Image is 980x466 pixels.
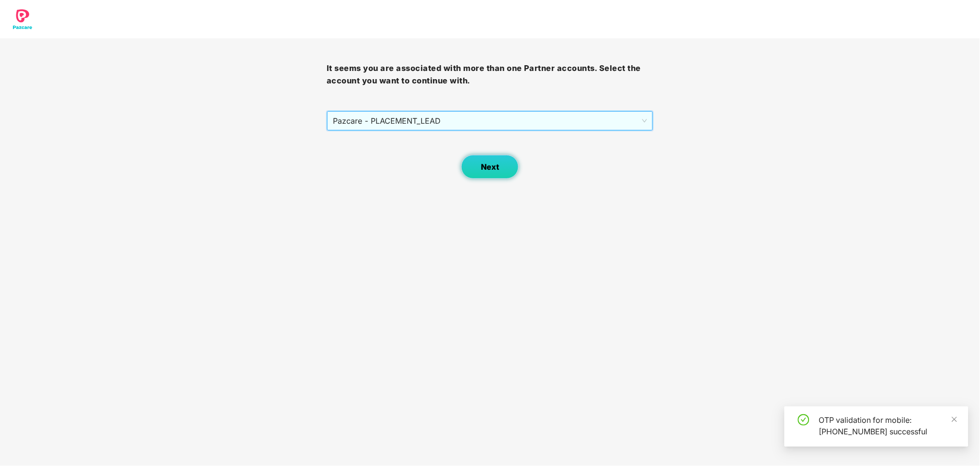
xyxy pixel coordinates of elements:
[481,163,499,172] span: Next
[798,414,809,426] span: check-circle
[327,62,653,87] h3: It seems you are associated with more than one Partner accounts. Select the account you want to c...
[951,416,958,423] span: close
[461,155,519,179] button: Next
[819,414,957,437] div: OTP validation for mobile: [PHONE_NUMBER] successful
[333,112,647,130] span: Pazcare - PLACEMENT_LEAD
